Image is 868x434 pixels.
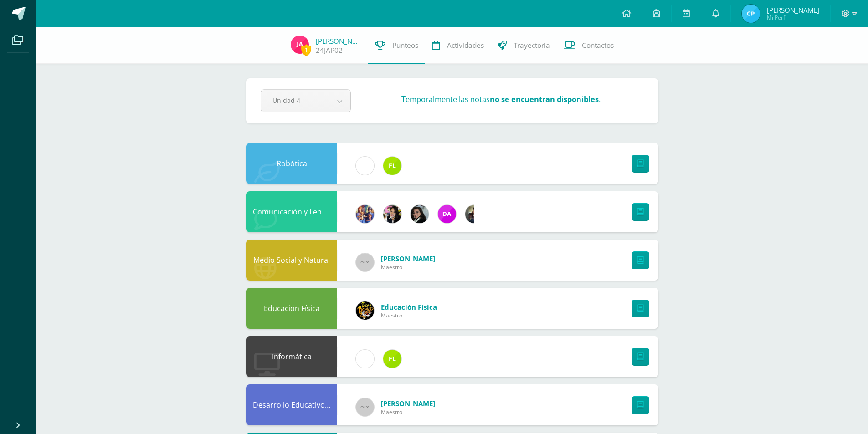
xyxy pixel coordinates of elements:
a: Contactos [557,27,621,64]
img: cae4b36d6049cd6b8500bd0f72497672.png [356,157,374,175]
span: Educación Física [381,302,437,311]
img: 4bd562fbbce6c9340fd48572da9ec563.png [291,36,309,54]
img: 60x60 [356,398,374,416]
a: Actividades [425,27,491,64]
div: Comunicación y Lenguaje L.3 (Inglés y Laboratorio) [246,191,337,232]
span: Actividades [447,41,484,50]
span: Maestro [381,408,435,416]
a: [PERSON_NAME] [316,36,361,46]
div: Educación Física [246,288,337,329]
img: 60x60 [356,253,374,271]
span: 1 [301,44,311,56]
img: d6c3c6168549c828b01e81933f68206c.png [383,350,401,368]
span: Mi Perfil [767,14,819,21]
img: 282f7266d1216b456af8b3d5ef4bcc50.png [383,205,401,223]
img: eda3c0d1caa5ac1a520cf0290d7c6ae4.png [356,301,374,320]
span: Contactos [582,41,614,50]
img: 7bd163c6daa573cac875167af135d202.png [411,205,429,223]
img: 20293396c123fa1d0be50d4fd90c658f.png [438,205,456,223]
span: Punteos [392,41,418,50]
div: Robótica [246,143,337,184]
a: Punteos [368,27,425,64]
img: 7940749ba0753439cb0b2a2e16a04517.png [742,5,760,23]
img: cae4b36d6049cd6b8500bd0f72497672.png [356,350,374,368]
a: Unidad 4 [261,90,350,112]
a: 24JAP02 [316,46,343,55]
div: Medio Social y Natural [246,240,337,281]
span: [PERSON_NAME] [381,254,435,263]
img: d6c3c6168549c828b01e81933f68206c.png [383,157,401,175]
a: Trayectoria [491,27,557,64]
span: Unidad 4 [272,90,317,111]
span: [PERSON_NAME] [767,5,819,15]
img: f727c7009b8e908c37d274233f9e6ae1.png [465,205,483,223]
span: [PERSON_NAME] [381,399,435,408]
img: 3f4c0a665c62760dc8d25f6423ebedea.png [356,205,374,223]
span: Trayectoria [514,41,550,50]
h3: Temporalmente las notas . [401,94,601,104]
strong: no se encuentran disponibles [490,94,599,104]
span: Maestro [381,311,437,319]
div: Desarrollo Educativo y Proyecto de Vida [246,384,337,425]
span: Maestro [381,263,435,271]
div: Informática [246,336,337,377]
